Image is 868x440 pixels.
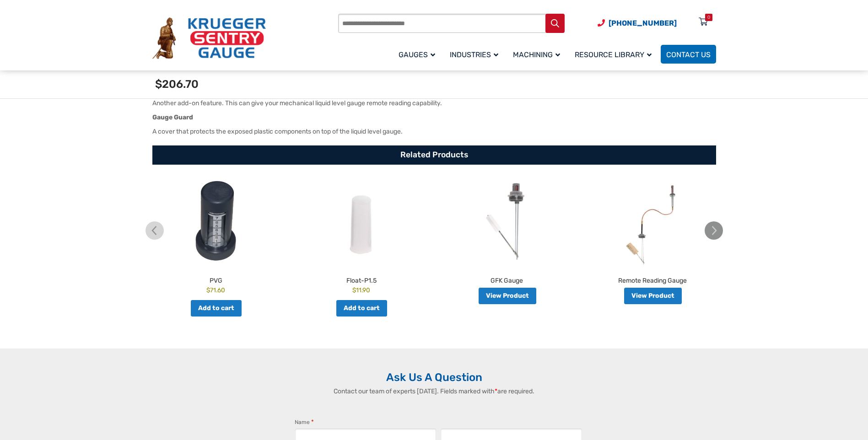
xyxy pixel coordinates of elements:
[352,286,356,294] span: $
[513,50,560,59] span: Machining
[437,178,577,265] img: GFK Gauge
[661,45,716,64] a: Contact Us
[152,17,266,59] img: Krueger Sentry Gauge
[352,286,370,294] bdi: 11.90
[206,286,210,294] span: $
[206,286,225,294] bdi: 71.60
[155,78,199,91] span: $206.70
[582,273,723,285] h2: Remote Reading Gauge
[575,50,652,59] span: Resource Library
[291,178,432,265] img: Float-P1.5
[399,50,435,59] span: Gauges
[291,178,432,295] a: Float-P1.5 $11.90
[582,178,723,265] img: Remote Reading Gauge
[146,221,164,240] img: chevron-left.svg
[152,113,193,121] strong: Gauge Guard
[666,50,711,59] span: Contact Us
[624,288,682,304] a: Read more about “Remote Reading Gauge”
[146,178,286,265] img: PVG
[707,14,710,21] div: 0
[191,300,242,317] a: Add to cart: “PVG”
[437,273,577,285] h2: GFK Gauge
[146,178,286,295] a: PVG $71.60
[582,178,723,285] a: Remote Reading Gauge
[609,19,677,27] span: [PHONE_NUMBER]
[286,386,583,396] p: Contact our team of experts [DATE]. Fields marked with are required.
[295,418,314,427] legend: Name
[705,221,723,240] img: chevron-right.svg
[507,43,569,65] a: Machining
[479,288,536,304] a: Read more about “GFK Gauge”
[393,43,444,65] a: Gauges
[291,273,432,285] h2: Float-P1.5
[444,43,507,65] a: Industries
[336,300,387,317] a: Add to cart: “Float-P1.5”
[450,50,498,59] span: Industries
[598,17,677,29] a: Phone Number (920) 434-8860
[152,98,716,108] p: Another add-on feature. This can give your mechanical liquid level gauge remote reading capability.
[152,127,716,136] p: A cover that protects the exposed plastic components on top of the liquid level gauge.
[437,178,577,285] a: GFK Gauge
[152,145,716,165] h2: Related Products
[146,273,286,285] h2: PVG
[569,43,661,65] a: Resource Library
[152,370,716,384] h2: Ask Us A Question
